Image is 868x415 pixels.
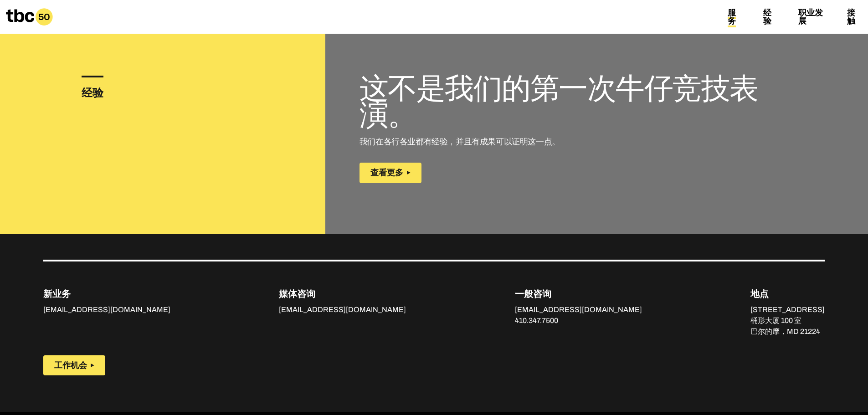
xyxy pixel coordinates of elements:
font: 经验 [82,87,103,99]
a: 410.347.7500 [515,317,558,327]
font: 这不是我们的第一次牛仔竞技表演。 [360,73,758,131]
font: 查看更多 [370,168,403,177]
font: 经验 [763,8,771,26]
font: [EMAIL_ADDRESS][DOMAIN_NAME] [515,306,642,313]
font: 桶形大厦 100 室 [750,317,801,324]
a: 服务 [728,8,736,27]
a: [EMAIL_ADDRESS][DOMAIN_NAME] [43,306,170,316]
font: 工作机会 [54,361,87,370]
font: 巴尔的摩，MD 21224 [750,328,820,335]
font: [EMAIL_ADDRESS][DOMAIN_NAME] [279,306,406,313]
a: 经验 [763,8,771,27]
font: 地点 [750,289,769,299]
font: [STREET_ADDRESS] [750,306,825,313]
font: 职业发展 [798,8,823,26]
font: [EMAIL_ADDRESS][DOMAIN_NAME] [43,306,170,313]
font: 一般咨询 [515,289,551,299]
a: [EMAIL_ADDRESS][DOMAIN_NAME] [279,306,406,316]
font: 媒体咨询 [279,289,315,299]
a: 接触 [847,8,855,27]
font: 410.347.7500 [515,317,558,324]
font: 我们在各行各业都有经验，并且有成果可以证明这一点。 [360,137,560,146]
button: 查看更多 [360,163,421,183]
font: 接触 [847,8,855,26]
a: 职业发展 [798,8,823,27]
a: [EMAIL_ADDRESS][DOMAIN_NAME] [515,306,642,316]
font: 新业务 [43,289,71,299]
font: 服务 [728,8,736,26]
button: 工作机会 [43,355,105,376]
